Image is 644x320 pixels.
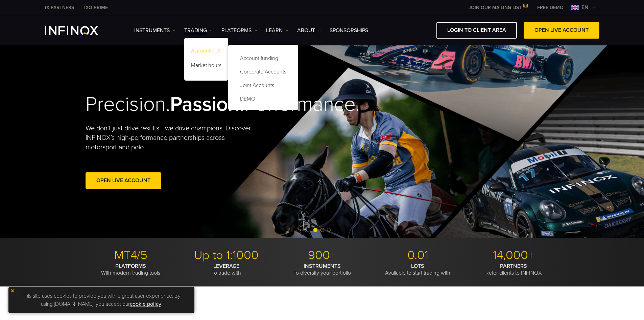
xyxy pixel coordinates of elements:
p: 0.01 [373,248,463,263]
a: INFINOX [40,4,79,11]
a: SPONSORSHIPS [330,26,368,35]
p: This site uses cookies to provide you with a great user experience. By using [DOMAIN_NAME], you a... [12,290,191,310]
p: 14,000+ [468,248,559,263]
p: Available to start trading with [373,263,463,276]
p: MT4/5 [86,248,176,263]
a: Market hours [184,59,228,74]
a: DEMO [235,92,291,106]
p: 900+ [277,248,367,263]
a: JOIN OUR MAILING LIST [463,5,532,10]
p: We don't just drive results—we drive champions. Discover INFINOX’s high-performance partnerships ... [86,124,256,152]
a: Learn [266,26,289,35]
strong: PARTNERS [500,263,527,270]
a: ABOUT [297,26,321,35]
span: Go to slide 1 [313,228,317,232]
span: Go to slide 3 [327,228,331,232]
strong: INSTRUMENTS [304,263,341,270]
img: yellow close icon [10,289,15,293]
strong: LOTS [411,263,424,270]
a: PLATFORMS [221,26,258,35]
p: To diversify your portfolio [277,263,367,276]
a: Joint Accounts [235,79,291,92]
a: Corporate Accounts [235,65,291,79]
p: With modern trading tools [86,263,176,276]
strong: Passion. [170,92,244,116]
a: LOGIN TO CLIENT AREA [436,22,517,39]
h2: Precision. Performance. [86,92,299,117]
a: OPEN LIVE ACCOUNT [524,22,599,39]
strong: PLATFORMS [115,263,146,270]
a: TRADING [184,26,213,35]
a: Instruments [134,26,176,35]
span: Go to slide 2 [320,228,324,232]
a: Account funding [235,51,291,65]
a: INFINOX Logo [45,26,114,35]
p: Up to 1:1000 [181,248,272,263]
a: Accounts [184,45,228,59]
span: en [579,3,591,12]
a: INFINOX MENU [532,4,569,11]
a: Open Live Account [86,172,161,189]
p: Refer clients to INFINOX [468,263,559,276]
a: cookie policy [130,301,161,307]
a: INFINOX [79,4,113,11]
p: To trade with [181,263,272,276]
strong: LEVERAGE [213,263,239,270]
